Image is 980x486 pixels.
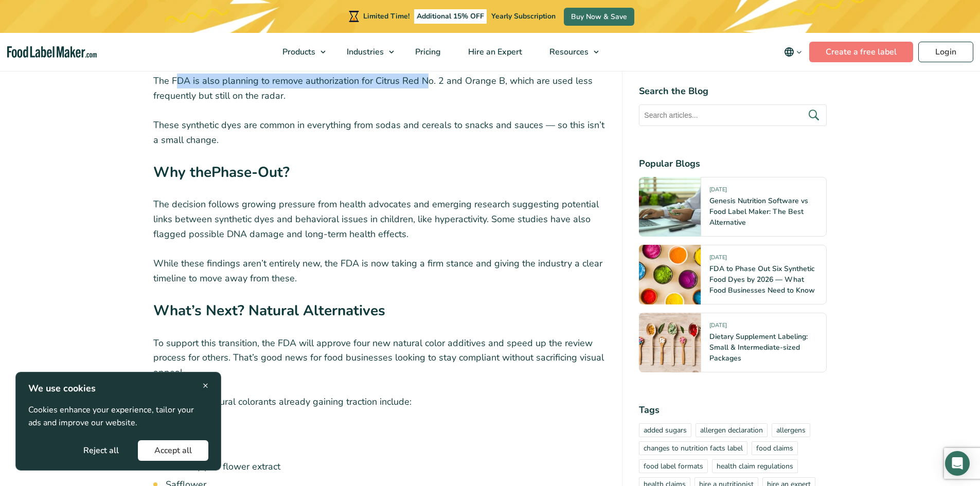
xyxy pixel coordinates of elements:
span: Products [279,46,316,58]
a: food label formats [639,459,708,473]
a: Pricing [402,33,452,71]
a: Create a free label [809,42,913,62]
button: Reject all [67,440,135,461]
a: added sugars [639,423,691,437]
span: [DATE] [709,321,727,333]
p: While these findings aren’t entirely new, the FDA is now taking a firm stance and giving the indu... [153,256,606,286]
span: Industries [344,46,385,58]
span: Limited Time! [363,11,409,21]
p: To support this transition, the FDA will approve four new natural color additives and speed up th... [153,336,606,380]
p: These synthetic dyes are common in everything from sodas and cereals to snacks and sauces — so th... [153,118,606,148]
p: The decision follows growing pressure from health advocates and emerging research suggesting pote... [153,197,606,241]
h3: Phase-Out? [153,161,606,189]
li: Carrot juice [166,442,606,456]
span: [DATE] [709,254,727,265]
p: The FDA is also planning to remove authorization for Citrus Red No. 2 and Orange B, which are use... [153,74,606,103]
h4: Tags [639,403,827,417]
a: allergen declaration [696,423,768,437]
span: × [203,379,208,392]
span: Pricing [412,46,442,58]
div: Open Intercom Messenger [945,451,970,476]
a: food claims [752,441,798,455]
strong: What’s Next? Natural Alternatives [153,301,385,320]
li: Beet juice [166,424,606,438]
a: Products [269,33,331,71]
span: Hire an Expert [465,46,523,58]
li: Butterfly pea flower extract [166,460,606,474]
input: Search articles... [639,104,827,126]
span: Additional 15% OFF [414,9,487,24]
a: Dietary Supplement Labeling: Small & Intermediate-sized Packages [709,332,808,363]
a: Genesis Nutrition Software vs Food Label Maker: The Best Alternative [709,196,808,227]
h4: Search the Blog [639,84,827,98]
span: Yearly Subscription [491,11,556,21]
h4: Popular Blogs [639,157,827,171]
a: changes to nutrition facts label [639,441,747,455]
button: Accept all [138,440,208,461]
p: Cookies enhance your experience, tailor your ads and improve our website. [28,404,208,430]
strong: Why the [153,163,211,182]
p: Some of the natural colorants already gaining traction include: [153,394,606,409]
a: FDA to Phase Out Six Synthetic Food Dyes by 2026 — What Food Businesses Need to Know [709,264,815,295]
a: allergens [772,423,810,437]
span: [DATE] [709,186,727,197]
a: Buy Now & Save [564,8,634,26]
strong: We use cookies [28,382,96,394]
a: Login [918,42,973,62]
a: Industries [333,33,399,71]
a: Resources [536,33,604,71]
a: health claim regulations [712,459,798,473]
span: Resources [546,46,590,58]
a: Hire an Expert [455,33,533,71]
